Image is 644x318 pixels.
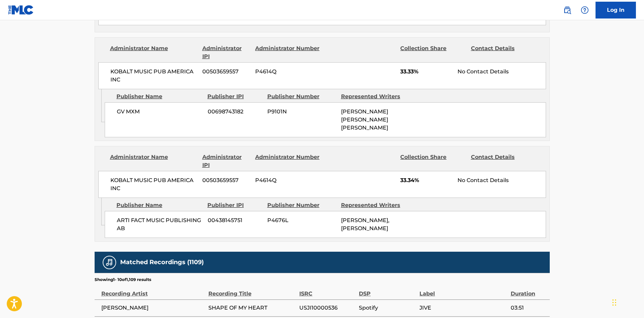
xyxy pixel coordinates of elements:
[202,68,250,76] span: 00503659557
[400,176,452,184] span: 33.34%
[612,292,616,313] div: Drag
[511,283,546,298] div: Duration
[400,44,466,61] div: Collection Share
[471,44,536,61] div: Contact Details
[202,176,250,184] span: 00503659557
[596,2,636,19] a: Log In
[110,68,198,84] span: KOBALT MUSIC PUB AMERICA INC
[110,176,198,192] span: KOBALT MUSIC PUB AMERICA INC
[581,6,589,14] img: help
[255,176,320,184] span: P4614Q
[400,68,452,76] span: 33.33%
[299,283,355,298] div: ISRC
[341,217,389,232] span: [PERSON_NAME], [PERSON_NAME]
[208,304,296,312] span: SHAPE OF MY HEART
[255,153,320,169] div: Administrator Number
[117,216,203,233] span: ARTI FACT MUSIC PUBLISHING AB
[116,93,202,101] div: Publisher Name
[341,93,410,101] div: Represented Writers
[610,286,644,318] iframe: Chat Widget
[511,304,546,312] span: 03:51
[457,68,545,76] div: No Contact Details
[105,258,113,267] img: Matched Recordings
[419,283,507,298] div: Label
[207,93,262,101] div: Publisher IPI
[267,201,336,209] div: Publisher Number
[202,44,250,61] div: Administrator IPI
[208,283,296,298] div: Recording Title
[101,283,205,298] div: Recording Artist
[116,201,202,209] div: Publisher Name
[299,304,355,312] span: USJI10000536
[561,3,574,17] a: Public Search
[110,44,197,61] div: Administrator Name
[8,5,34,15] img: MLC Logo
[359,304,416,312] span: Spotify
[208,108,262,116] span: 00698743182
[120,258,204,266] h5: Matched Recordings (1109)
[202,153,250,169] div: Administrator IPI
[359,283,416,298] div: DSP
[255,68,320,76] span: P4614Q
[95,277,151,283] p: Showing 1 - 10 of 1,109 results
[419,304,507,312] span: JIVE
[341,108,388,131] span: [PERSON_NAME] [PERSON_NAME] [PERSON_NAME]
[267,93,336,101] div: Publisher Number
[457,176,545,184] div: No Contact Details
[471,153,536,169] div: Contact Details
[101,304,205,312] span: [PERSON_NAME]
[563,6,571,14] img: search
[267,216,336,224] span: P4676L
[578,3,591,17] div: Help
[255,44,320,61] div: Administrator Number
[110,153,197,169] div: Administrator Name
[207,201,262,209] div: Publisher IPI
[117,108,203,116] span: GV MXM
[341,201,410,209] div: Represented Writers
[208,216,262,224] span: 00438145751
[267,108,336,116] span: P9101N
[400,153,466,169] div: Collection Share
